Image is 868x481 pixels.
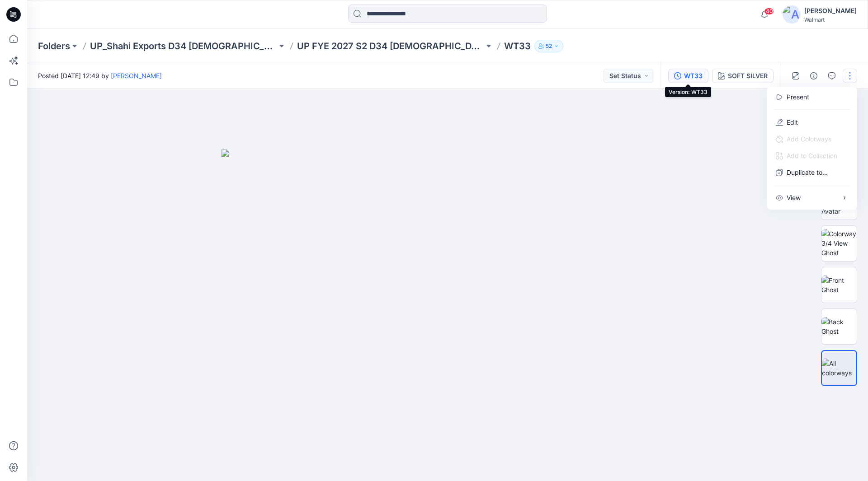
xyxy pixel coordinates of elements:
button: Details [807,69,821,83]
p: View [787,193,801,202]
a: Edit [787,117,798,127]
img: Front Ghost [821,276,857,294]
div: Walmart [804,16,857,23]
button: WT33 [668,69,708,83]
div: WT33 [684,71,703,81]
p: 52 [546,41,552,51]
img: Colorway 3/4 View Ghost [821,229,857,257]
div: SOFT SILVER [728,71,768,81]
button: SOFT SILVER [712,69,774,83]
button: 52 [534,40,563,52]
a: Folders [38,40,70,52]
img: All colorways [822,359,856,378]
a: UP FYE 2027 S2 D34 [DEMOGRAPHIC_DATA] Woven Tops [297,40,484,52]
a: [PERSON_NAME] [111,72,162,79]
a: UP_Shahi Exports D34 [DEMOGRAPHIC_DATA] Tops [90,40,277,52]
a: Present [787,92,809,102]
p: Duplicate to... [787,168,828,177]
span: 40 [764,8,774,15]
span: Posted [DATE] 12:49 by [38,71,162,80]
div: [PERSON_NAME] [804,5,857,16]
p: WT33 [504,40,531,52]
img: avatar [783,5,801,23]
img: Back Ghost [821,317,857,336]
